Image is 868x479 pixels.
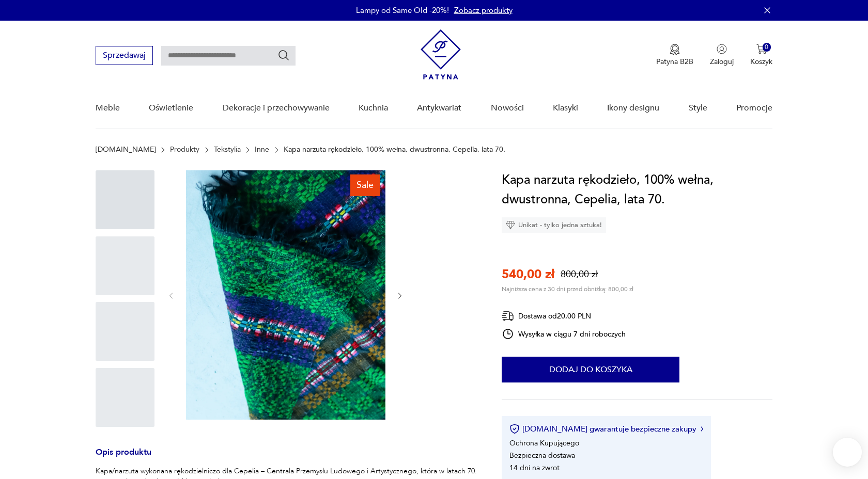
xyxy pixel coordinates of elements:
button: Patyna B2B [656,44,693,67]
a: Ikona medaluPatyna B2B [656,44,693,67]
iframe: Smartsupp widget button [833,438,862,467]
p: 800,00 zł [561,268,598,281]
a: Style [689,88,707,128]
a: Zobacz produkty [454,5,513,15]
div: Unikat - tylko jedna sztuka! [502,217,606,233]
button: Zaloguj [710,44,734,67]
p: 540,00 zł [502,266,554,283]
button: Dodaj do koszyka [502,357,679,382]
p: Najniższa cena z 30 dni przed obniżką: 800,00 zł [502,285,633,293]
a: Tekstylia [214,146,241,154]
button: [DOMAIN_NAME] gwarantuje bezpieczne zakupy [509,424,703,434]
li: 14 dni na zwrot [509,463,560,473]
button: 0Koszyk [750,44,772,67]
a: Ikony designu [607,88,659,128]
button: Sprzedawaj [96,46,153,65]
p: Patyna B2B [656,57,693,67]
img: Ikona certyfikatu [509,424,520,434]
a: Sprzedawaj [96,53,153,60]
img: Ikona medalu [670,44,680,55]
div: Sale [350,174,380,196]
button: Szukaj [277,49,290,61]
p: Kapa narzuta rękodzieło, 100% wełna, dwustronna, Cepelia, lata 70. [284,146,505,154]
img: Ikonka użytkownika [717,44,727,54]
a: Produkty [170,146,199,154]
a: Promocje [736,88,772,128]
div: Dostawa od 20,00 PLN [502,310,626,323]
p: Zaloguj [710,57,734,67]
a: Nowości [491,88,524,128]
img: Ikona diamentu [506,220,515,230]
li: Ochrona Kupującego [509,438,579,448]
img: Ikona koszyka [756,44,767,54]
img: Patyna - sklep z meblami i dekoracjami vintage [421,29,461,79]
h1: Kapa narzuta rękodzieło, 100% wełna, dwustronna, Cepelia, lata 70. [502,170,772,210]
a: Dekoracje i przechowywanie [223,88,330,128]
h3: Opis produktu [96,449,477,466]
img: Zdjęcie produktu Kapa narzuta rękodzieło, 100% wełna, dwustronna, Cepelia, lata 70. [186,170,385,420]
a: Antykwariat [417,88,461,128]
div: Wysyłka w ciągu 7 dni roboczych [502,328,626,340]
a: Klasyki [553,88,578,128]
a: Oświetlenie [149,88,193,128]
div: 0 [763,43,771,52]
p: Koszyk [750,57,772,67]
a: Kuchnia [359,88,388,128]
p: Lampy od Same Old -20%! [356,5,449,15]
a: Meble [96,88,120,128]
a: Inne [255,146,269,154]
img: Ikona dostawy [502,310,514,323]
img: Ikona strzałki w prawo [701,426,704,432]
li: Bezpieczna dostawa [509,451,575,460]
a: [DOMAIN_NAME] [96,146,156,154]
